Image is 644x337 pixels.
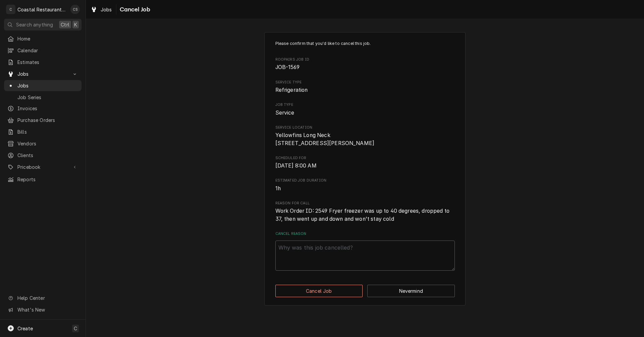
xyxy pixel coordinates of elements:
[4,161,82,173] a: Go to Pricebook
[17,105,78,112] span: Invoices
[4,126,82,137] a: Bills
[275,201,455,206] span: Reason For Call
[275,86,455,94] span: Service Type
[4,304,82,315] a: Go to What's New
[61,21,69,28] span: Ctrl
[275,162,317,169] span: [DATE] 8:00 AM
[17,6,67,13] div: Coastal Restaurant Repair
[275,131,455,147] span: Service Location
[275,162,455,170] span: Scheduled For
[275,285,455,297] div: Button Group Row
[275,57,455,62] span: Roopairs Job ID
[275,208,451,222] span: Work Order ID: 2549 Fryer freezer was up to 40 degrees, dropped to 37, then went up and down and ...
[4,80,82,91] a: Jobs
[4,292,82,304] a: Go to Help Center
[275,155,455,170] div: Scheduled For
[275,185,455,193] span: Estimated Job Duration
[17,176,78,183] span: Reports
[17,94,78,101] span: Job Series
[275,178,455,192] div: Estimated Job Duration
[17,117,78,124] span: Purchase Orders
[275,41,455,47] p: Please confirm that you'd like to cancel this job.
[4,115,82,126] a: Purchase Orders
[367,285,455,297] button: Nevermind
[275,231,455,270] div: Cancel Reason
[275,80,455,94] div: Service Type
[16,21,53,28] span: Search anything
[275,102,455,108] span: Job Type
[4,150,82,161] a: Clients
[275,125,455,130] span: Service Location
[17,35,78,42] span: Home
[88,4,115,15] a: Jobs
[17,306,77,313] span: What's New
[275,109,455,117] span: Job Type
[70,5,80,14] div: CS
[4,33,82,44] a: Home
[4,138,82,149] a: Vendors
[4,19,82,30] button: Search anythingCtrlK
[17,163,68,171] span: Pricebook
[17,140,78,147] span: Vendors
[275,41,455,271] div: Job Cancel Form
[275,231,455,237] label: Cancel Reason
[275,57,455,71] div: Roopairs Job ID
[264,32,466,306] div: Job Cancel
[4,45,82,56] a: Calendar
[275,87,308,93] span: Refrigeration
[17,47,78,54] span: Calendar
[275,285,455,297] div: Button Group
[17,82,78,89] span: Jobs
[118,5,151,14] span: Cancel Job
[17,152,78,159] span: Clients
[275,63,455,71] span: Roopairs Job ID
[275,125,455,147] div: Service Location
[74,21,77,28] span: K
[74,325,77,332] span: C
[275,201,455,223] div: Reason For Call
[4,174,82,185] a: Reports
[17,70,68,77] span: Jobs
[70,5,80,14] div: Chris Sockriter's Avatar
[275,155,455,161] span: Scheduled For
[17,326,33,331] span: Create
[17,128,78,135] span: Bills
[4,57,82,68] a: Estimates
[275,80,455,85] span: Service Type
[6,5,15,14] div: C
[275,207,455,223] span: Reason For Call
[17,294,77,301] span: Help Center
[275,185,281,192] span: 1h
[275,132,375,146] span: Yellowfins Long Neck [STREET_ADDRESS][PERSON_NAME]
[275,110,294,116] span: Service
[275,64,300,70] span: JOB-1569
[17,59,78,66] span: Estimates
[275,178,455,183] span: Estimated Job Duration
[275,285,363,297] button: Cancel Job
[4,68,82,79] a: Go to Jobs
[275,102,455,117] div: Job Type
[4,92,82,103] a: Job Series
[101,6,112,13] span: Jobs
[4,103,82,114] a: Invoices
